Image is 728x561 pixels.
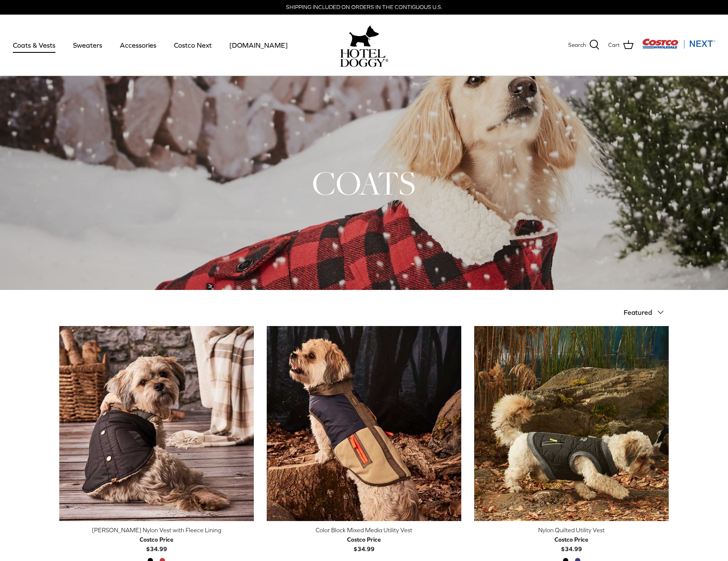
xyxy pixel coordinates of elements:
[624,303,669,322] button: Featured
[624,308,652,316] span: Featured
[166,30,219,60] a: Costco Next
[340,49,388,67] img: hoteldoggycom
[347,535,381,552] b: $34.99
[59,326,254,521] a: Melton Nylon Vest with Fleece Lining
[140,535,174,544] div: Costco Price
[59,162,669,204] h1: COATS
[340,23,388,67] a: hoteldoggy.com hoteldoggycom
[267,326,461,521] a: Color Block Mixed Media Utility Vest
[568,40,600,51] a: Search
[642,44,715,50] a: Visit Costco Next
[568,41,586,50] span: Search
[608,41,620,50] span: Cart
[347,535,381,544] div: Costco Price
[267,525,461,554] a: Color Block Mixed Media Utility Vest Costco Price$34.99
[222,30,295,60] a: [DOMAIN_NAME]
[642,38,715,49] img: Costco Next
[65,30,110,60] a: Sweaters
[349,23,379,49] img: hoteldoggy.com
[554,535,588,552] b: $34.99
[59,525,254,554] a: [PERSON_NAME] Nylon Vest with Fleece Lining Costco Price$34.99
[474,525,669,554] a: Nylon Quilted Utility Vest Costco Price$34.99
[608,40,634,51] a: Cart
[59,525,254,535] div: [PERSON_NAME] Nylon Vest with Fleece Lining
[474,326,669,521] a: Nylon Quilted Utility Vest
[140,535,174,552] b: $34.99
[554,535,588,544] div: Costco Price
[267,525,461,535] div: Color Block Mixed Media Utility Vest
[112,30,164,60] a: Accessories
[474,525,669,535] div: Nylon Quilted Utility Vest
[267,326,461,521] img: tan dog wearing a blue & brown vest
[5,30,63,60] a: Coats & Vests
